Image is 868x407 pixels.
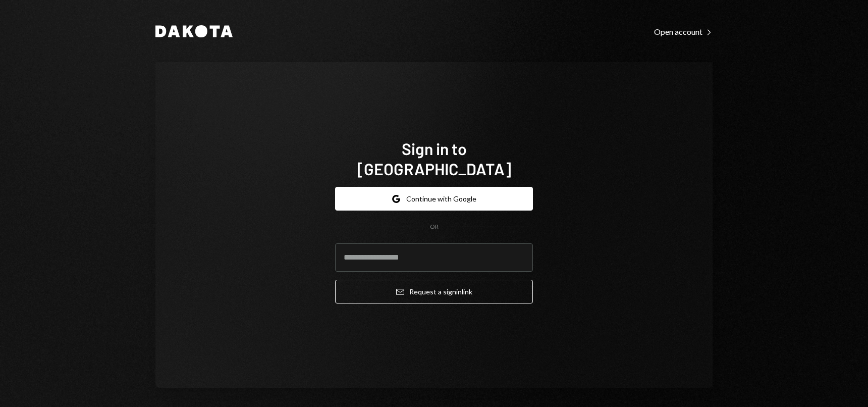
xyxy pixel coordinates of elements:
div: OR [430,223,439,231]
h1: Sign in to [GEOGRAPHIC_DATA] [335,138,533,179]
button: Request a signinlink [335,280,533,303]
a: Open account [654,26,713,37]
button: Continue with Google [335,187,533,211]
div: Open account [654,27,713,37]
